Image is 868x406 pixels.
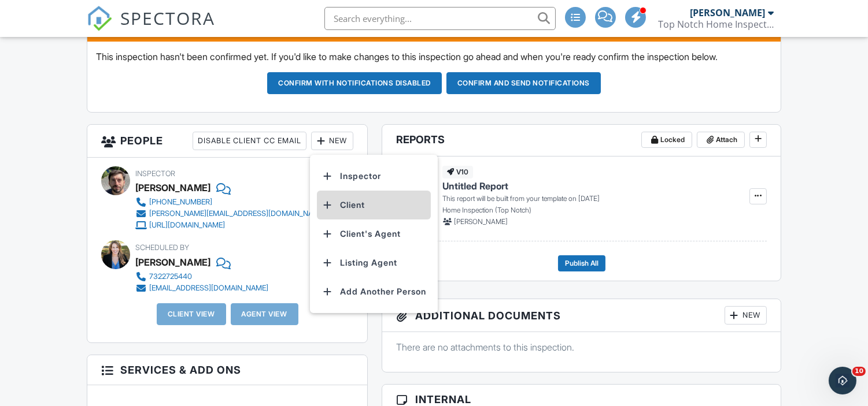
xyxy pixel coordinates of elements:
div: Disable Client CC Email [193,132,306,150]
div: New [311,132,353,150]
div: [PERSON_NAME][EMAIL_ADDRESS][DOMAIN_NAME] [149,209,326,218]
a: [PHONE_NUMBER] [135,196,326,208]
span: SPECTORA [120,6,215,30]
h3: Additional Documents [382,299,780,332]
div: [PERSON_NAME] [135,254,210,271]
a: 7322725440 [135,271,268,282]
div: Top Notch Home Inspection [658,18,774,30]
div: [PHONE_NUMBER] [149,198,212,207]
span: Inspector [135,169,175,178]
h3: People [87,125,367,158]
a: [EMAIL_ADDRESS][DOMAIN_NAME] [135,282,268,294]
div: [PERSON_NAME] [690,7,765,18]
div: New [725,306,767,325]
button: Confirm with notifications disabled [267,72,442,94]
div: 7322725440 [149,272,192,281]
a: [URL][DOMAIN_NAME] [135,219,326,231]
img: The Best Home Inspection Software - Spectora [87,6,112,31]
h3: Services & Add ons [87,355,367,385]
span: 10 [852,367,866,376]
div: [PERSON_NAME] [135,179,210,196]
span: Scheduled By [135,243,189,252]
input: Search everything... [324,7,556,30]
a: [PERSON_NAME][EMAIL_ADDRESS][DOMAIN_NAME] [135,208,326,219]
iframe: Intercom live chat [829,367,856,394]
div: [EMAIL_ADDRESS][DOMAIN_NAME] [149,284,268,293]
div: [URL][DOMAIN_NAME] [149,221,225,230]
p: There are no attachments to this inspection. [396,341,766,353]
a: SPECTORA [87,16,215,40]
button: Confirm and send notifications [446,72,601,94]
p: This inspection hasn't been confirmed yet. If you'd like to make changes to this inspection go ah... [96,50,772,63]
